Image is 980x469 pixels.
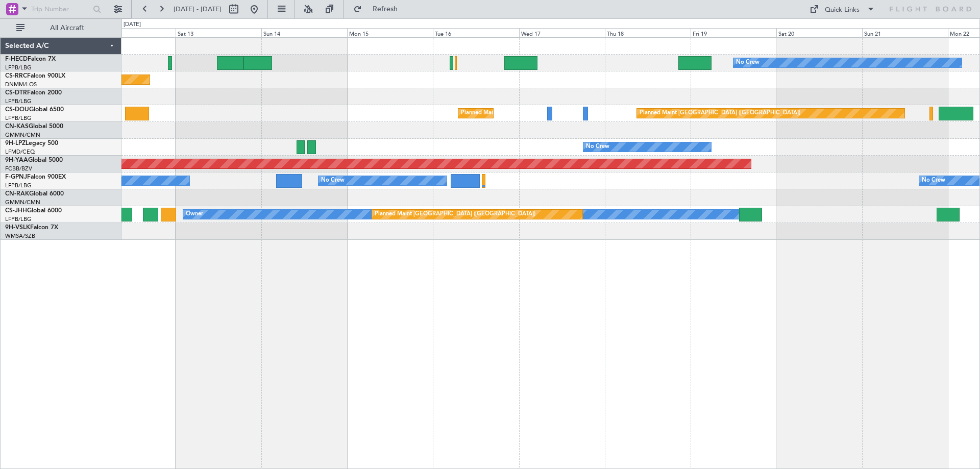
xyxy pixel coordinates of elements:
[90,28,176,37] div: Fri 12
[5,140,58,146] a: 9H-LPZLegacy 500
[5,208,62,214] a: CS-JHHGlobal 6000
[347,28,433,37] div: Mon 15
[5,148,35,156] a: LFMD/CEQ
[27,24,108,32] span: All Aircraft
[186,207,203,222] div: Owner
[5,73,65,79] a: CS-RRCFalcon 900LX
[5,165,32,172] a: FCBB/BZV
[174,5,222,14] span: [DATE] - [DATE]
[5,174,66,180] a: F-GPNJFalcon 900EX
[5,225,58,231] a: 9H-VSLKFalcon 7X
[5,97,32,105] a: LFPB/LBG
[31,2,90,17] input: Trip Number
[5,191,64,197] a: CN-RAKGlobal 6000
[5,124,29,130] span: CN-KAS
[5,107,29,113] span: CS-DOU
[11,20,111,36] button: All Aircraft
[364,6,407,13] span: Refresh
[321,173,345,188] div: No Crew
[5,182,32,189] a: LFPB/LBG
[5,191,29,197] span: CN-RAK
[5,157,28,163] span: 9H-YAA
[5,131,40,139] a: GMMN/CMN
[862,28,948,37] div: Sun 21
[5,56,28,62] span: F-HECD
[5,208,27,214] span: CS-JHH
[433,28,519,37] div: Tue 16
[5,174,27,180] span: F-GPNJ
[5,64,32,71] a: LFPB/LBG
[922,173,945,188] div: No Crew
[124,20,141,29] div: [DATE]
[5,157,63,163] a: 9H-YAAGlobal 5000
[586,139,609,155] div: No Crew
[349,1,410,17] button: Refresh
[736,55,759,70] div: No Crew
[5,124,63,130] a: CN-KASGlobal 5000
[5,199,40,206] a: GMMN/CMN
[461,106,622,121] div: Planned Maint [GEOGRAPHIC_DATA] ([GEOGRAPHIC_DATA])
[691,28,776,37] div: Fri 19
[640,106,800,121] div: Planned Maint [GEOGRAPHIC_DATA] ([GEOGRAPHIC_DATA])
[5,81,37,88] a: DNMM/LOS
[5,90,62,96] a: CS-DTRFalcon 2000
[5,114,32,122] a: LFPB/LBG
[261,28,347,37] div: Sun 14
[5,225,30,231] span: 9H-VSLK
[5,140,26,146] span: 9H-LPZ
[5,90,27,96] span: CS-DTR
[5,215,32,223] a: LFPB/LBG
[5,107,64,113] a: CS-DOUGlobal 6500
[776,28,862,37] div: Sat 20
[825,5,860,15] div: Quick Links
[519,28,605,37] div: Wed 17
[5,73,27,79] span: CS-RRC
[375,207,535,222] div: Planned Maint [GEOGRAPHIC_DATA] ([GEOGRAPHIC_DATA])
[804,1,880,17] button: Quick Links
[605,28,691,37] div: Thu 18
[176,28,261,37] div: Sat 13
[5,56,56,62] a: F-HECDFalcon 7X
[5,232,35,240] a: WMSA/SZB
